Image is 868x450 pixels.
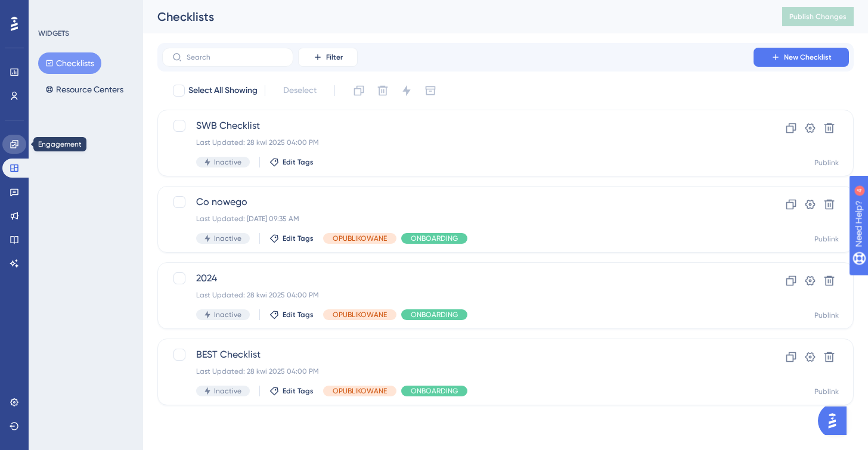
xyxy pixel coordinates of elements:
[814,387,839,396] div: Publink
[269,234,314,243] button: Edit Tags
[333,310,387,319] span: OPUBLIKOWANE
[814,158,839,167] div: Publink
[782,7,854,26] button: Publish Changes
[814,234,839,244] div: Publink
[298,48,358,67] button: Filter
[283,83,317,98] span: Deselect
[269,310,314,319] button: Edit Tags
[754,48,849,67] button: New Checklist
[28,3,75,17] span: Need Help?
[784,52,832,62] span: New Checklist
[188,83,258,98] span: Select All Showing
[187,53,283,61] input: Search
[272,80,327,101] button: Deselect
[196,138,720,147] div: Last Updated: 28 kwi 2025 04:00 PM
[818,403,854,439] iframe: UserGuiding AI Assistant Launcher
[196,119,720,133] span: SWB Checklist
[196,195,720,209] span: Co nowego
[283,386,314,396] span: Edit Tags
[38,52,101,74] button: Checklists
[333,386,387,396] span: OPUBLIKOWANE
[411,386,458,396] span: ONBOARDING
[38,79,131,100] button: Resource Centers
[196,347,720,362] span: BEST Checklist
[38,29,69,38] div: WIDGETS
[333,234,387,243] span: OPUBLIKOWANE
[157,8,752,25] div: Checklists
[269,386,314,396] button: Edit Tags
[196,367,720,376] div: Last Updated: 28 kwi 2025 04:00 PM
[83,6,86,15] div: 4
[269,157,314,167] button: Edit Tags
[283,234,314,243] span: Edit Tags
[214,234,241,243] span: Inactive
[214,386,241,396] span: Inactive
[196,290,720,300] div: Last Updated: 28 kwi 2025 04:00 PM
[214,310,241,319] span: Inactive
[814,311,839,320] div: Publink
[196,271,720,285] span: 2024
[196,214,720,224] div: Last Updated: [DATE] 09:35 AM
[214,157,241,167] span: Inactive
[789,12,847,21] span: Publish Changes
[411,234,458,243] span: ONBOARDING
[283,310,314,319] span: Edit Tags
[411,310,458,319] span: ONBOARDING
[326,52,343,62] span: Filter
[283,157,314,167] span: Edit Tags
